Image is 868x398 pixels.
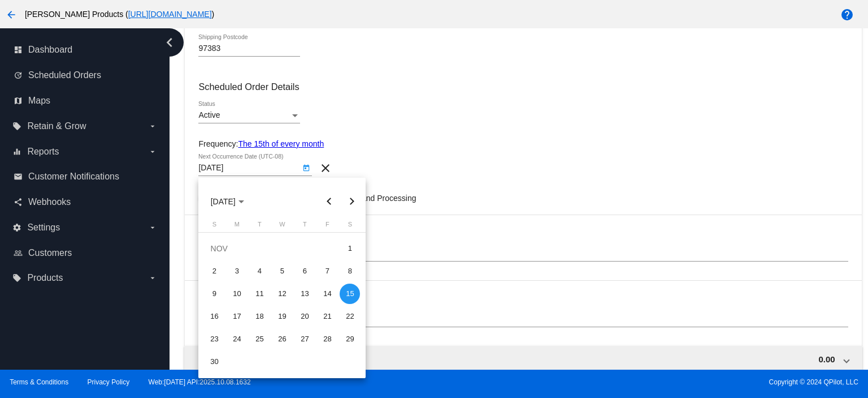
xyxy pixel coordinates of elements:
td: November 14, 2025 [316,283,338,305]
td: November 22, 2025 [338,305,361,328]
div: 5 [272,261,292,281]
th: Monday [225,221,248,232]
th: Thursday [293,221,316,232]
td: November 8, 2025 [338,260,361,283]
td: November 13, 2025 [293,283,316,305]
div: 16 [204,306,224,327]
div: 7 [317,261,337,281]
div: 14 [317,284,337,304]
button: Previous month [318,190,340,213]
div: 15 [340,284,360,304]
td: November 5, 2025 [271,260,293,283]
div: 2 [204,261,224,281]
td: November 26, 2025 [271,328,293,350]
div: 1 [340,238,360,259]
button: Choose month and year [202,190,253,213]
span: [DATE] [211,197,244,206]
div: 9 [204,284,224,304]
div: 22 [340,306,360,327]
td: November 20, 2025 [293,305,316,328]
td: November 11, 2025 [248,283,271,305]
div: 3 [227,261,247,281]
td: November 28, 2025 [316,328,338,350]
td: November 17, 2025 [225,305,248,328]
td: November 12, 2025 [271,283,293,305]
td: November 25, 2025 [248,328,271,350]
td: NOV [203,237,338,260]
td: November 2, 2025 [203,260,225,283]
td: November 9, 2025 [203,283,225,305]
div: 23 [204,329,224,349]
th: Tuesday [248,221,271,232]
div: 10 [227,284,247,304]
div: 20 [294,306,315,327]
td: November 30, 2025 [203,350,225,373]
td: November 24, 2025 [225,328,248,350]
th: Saturday [338,221,361,232]
div: 30 [204,352,224,372]
td: November 3, 2025 [225,260,248,283]
div: 26 [272,329,292,349]
th: Sunday [203,221,225,232]
th: Friday [316,221,338,232]
div: 4 [249,261,270,281]
div: 27 [294,329,315,349]
td: November 18, 2025 [248,305,271,328]
td: November 23, 2025 [203,328,225,350]
th: Wednesday [271,221,293,232]
div: 13 [294,284,315,304]
td: November 19, 2025 [271,305,293,328]
div: 8 [340,261,360,281]
div: 17 [227,306,247,327]
button: Next month [340,190,363,213]
div: 28 [317,329,337,349]
td: November 29, 2025 [338,328,361,350]
td: November 15, 2025 [338,283,361,305]
div: 24 [227,329,247,349]
td: November 10, 2025 [225,283,248,305]
td: November 4, 2025 [248,260,271,283]
td: November 21, 2025 [316,305,338,328]
td: November 6, 2025 [293,260,316,283]
td: November 7, 2025 [316,260,338,283]
div: 18 [249,306,270,327]
td: November 16, 2025 [203,305,225,328]
div: 25 [249,329,270,349]
div: 19 [272,306,292,327]
div: 29 [340,329,360,349]
div: 11 [249,284,270,304]
td: November 1, 2025 [338,237,361,260]
div: 21 [317,306,337,327]
td: November 27, 2025 [293,328,316,350]
div: 6 [294,261,315,281]
div: 12 [272,284,292,304]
